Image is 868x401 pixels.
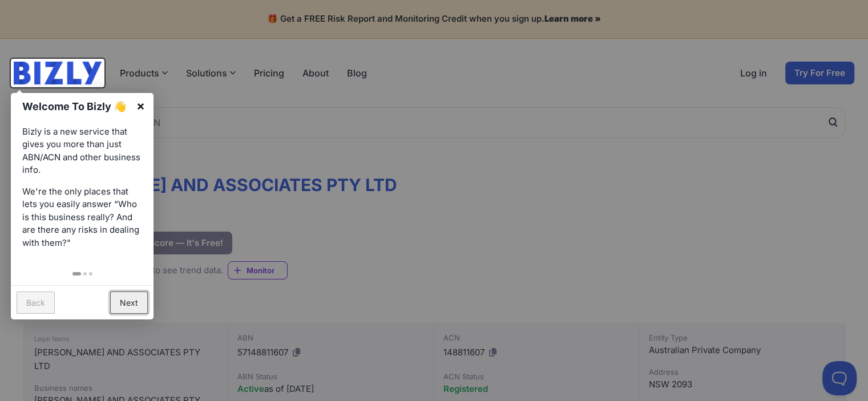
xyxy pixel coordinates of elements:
[17,291,55,314] a: Back
[22,125,142,177] p: Bizly is a new service that gives you more than just ABN/ACN and other business info.
[110,291,148,314] a: Next
[22,99,130,114] h1: Welcome To Bizly 👋
[22,185,142,250] p: We're the only places that lets you easily answer “Who is this business really? And are there any...
[128,93,154,119] a: ×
